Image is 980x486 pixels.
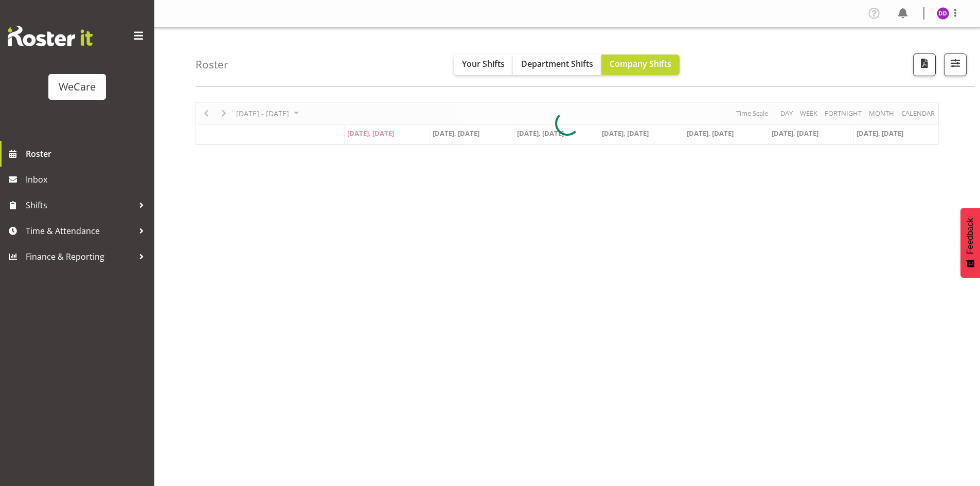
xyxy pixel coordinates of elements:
span: Finance & Reporting [26,249,134,264]
span: Inbox [26,172,149,187]
span: Shifts [26,197,134,213]
button: Feedback - Show survey [960,208,980,278]
span: Time & Attendance [26,223,134,239]
img: Rosterit website logo [8,26,93,46]
button: Filter Shifts [944,53,967,76]
span: Company Shifts [610,58,671,69]
button: Company Shifts [601,55,680,75]
button: Download a PDF of the roster according to the set date range. [913,53,936,76]
div: WeCare [59,79,96,95]
img: demi-dumitrean10946.jpg [937,7,949,20]
span: Feedback [966,218,975,254]
span: Your Shifts [462,58,505,69]
button: Department Shifts [513,55,601,75]
h4: Roster [195,59,228,70]
button: Your Shifts [454,55,513,75]
span: Roster [26,146,149,161]
span: Department Shifts [521,58,593,69]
